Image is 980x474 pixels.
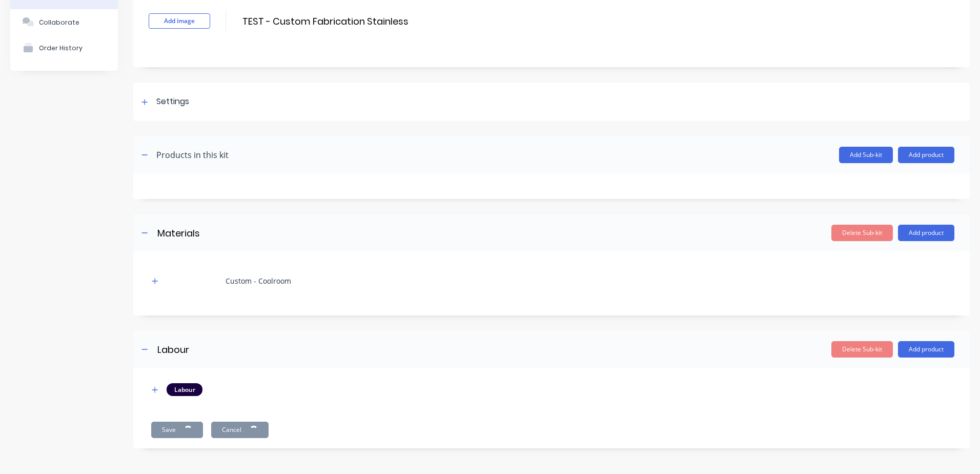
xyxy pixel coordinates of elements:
button: Collaborate [10,9,118,35]
div: Labour [167,383,202,396]
button: Save [151,422,203,438]
div: Collaborate [39,18,79,26]
button: Order History [10,35,118,61]
button: Add product [898,147,954,163]
div: Order History [39,44,83,52]
button: Add image [149,13,210,29]
div: Settings [156,95,189,108]
button: Cancel [211,422,269,438]
div: Custom - Coolroom [226,275,291,286]
button: Add Sub-kit [839,147,893,163]
input: Enter sub-kit name [156,342,338,357]
input: Enter kit name [241,14,423,29]
div: Products in this kit [156,149,229,161]
button: Add product [898,225,954,241]
button: Add product [898,341,954,358]
button: Delete Sub-kit [831,341,893,358]
input: Enter sub-kit name [156,226,338,241]
button: Delete Sub-kit [831,225,893,241]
